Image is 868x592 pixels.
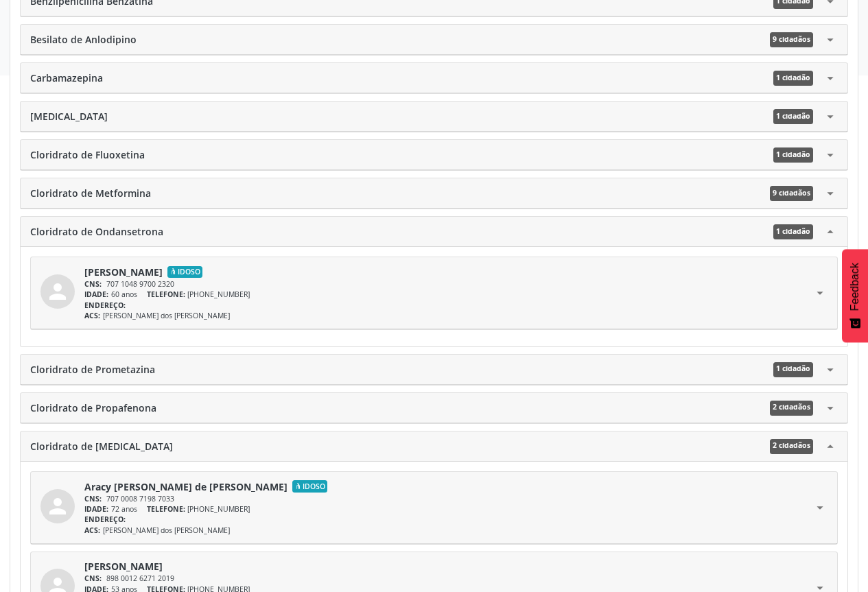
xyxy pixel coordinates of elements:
i: arrow_drop_down [823,147,838,163]
i: arrow_drop_down [823,109,838,124]
a: [PERSON_NAME] [84,559,163,573]
span: 898 0012 6271 2019 [106,573,174,583]
span: IDADE: [84,289,108,299]
span: CNS: [84,494,102,504]
span: 707 0008 7198 7033 [106,494,174,504]
span: 1 cidadão [773,109,813,124]
button: Feedback - Mostrar pesquisa [842,249,868,342]
span: 1 cidadão [773,224,813,239]
i: arrow_drop_up [823,439,838,454]
i: arrow_drop_down [823,186,838,201]
span: IDADE: [84,504,108,514]
span: TELEFONE: [147,289,185,299]
i: arrow_drop_down [823,362,838,377]
span: ACS: [84,311,100,320]
span: Cloridrato de Ondansetrona [30,224,163,239]
span: 1 cidadão [773,362,813,377]
span: CNS: [84,573,102,583]
span: 1 cidadão [773,147,813,163]
span: Cloridrato de [MEDICAL_DATA] [30,439,173,454]
i: arrow_drop_down [823,401,838,416]
span: 2 cidadãos [770,401,813,416]
span: Cloridrato de Fluoxetina [30,147,145,163]
div: [PERSON_NAME] dos [PERSON_NAME] [84,311,812,321]
span: Feedback [849,263,861,311]
span: Cloridrato de Propafenona [30,401,156,416]
span: Cloridrato de Metformina [30,186,151,201]
span: Besilato de Anlodipino [30,32,137,47]
span: Idoso [292,480,327,493]
span: ENDEREÇO: [84,300,126,310]
span: CNS: [84,279,102,289]
span: [MEDICAL_DATA] [30,109,108,124]
span: 1 cidadão [773,71,813,86]
span: ACS: [84,525,100,535]
i: arrow_drop_down [823,32,838,47]
span: Cloridrato de Prometazina [30,362,155,377]
span: TELEFONE: [147,504,185,514]
i: arrow_drop_down [812,265,828,322]
span: Carbamazepina [30,71,103,86]
div: 72 anos [PHONE_NUMBER] [84,504,812,514]
a: [PERSON_NAME] [84,265,163,279]
i: person [45,494,70,519]
span: 9 cidadãos [770,32,813,47]
div: [PERSON_NAME] dos [PERSON_NAME] [84,525,812,536]
i: person [45,279,70,304]
i: arrow_drop_up [823,224,838,239]
span: 2 cidadãos [770,439,813,454]
span: 707 1048 9700 2320 [106,279,174,289]
i: arrow_drop_down [812,479,828,536]
span: ENDEREÇO: [84,514,126,524]
a: Aracy [PERSON_NAME] de [PERSON_NAME] [84,479,288,494]
i: arrow_drop_down [823,71,838,86]
span: Idoso [167,266,202,279]
span: 9 cidadãos [770,186,813,201]
div: 60 anos [PHONE_NUMBER] [84,289,812,300]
